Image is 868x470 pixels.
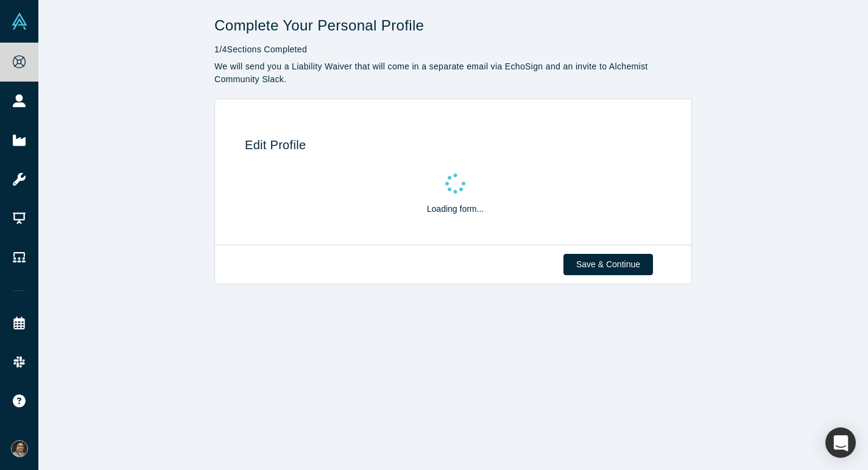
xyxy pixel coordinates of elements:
button: Save & Continue [563,254,653,275]
span: We will send you a Liability Waiver that will come in a separate email via EchoSign and an invite... [214,61,648,84]
p: Loading form... [427,203,484,216]
h3: Edit Profile [245,138,666,152]
h1: Complete Your Personal Profile [214,17,692,35]
p: 1 / 4 Sections Completed [214,43,692,56]
img: Abhishek Bhattacharyya's Account [11,440,28,457]
img: Alchemist Vault Logo [11,13,28,30]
